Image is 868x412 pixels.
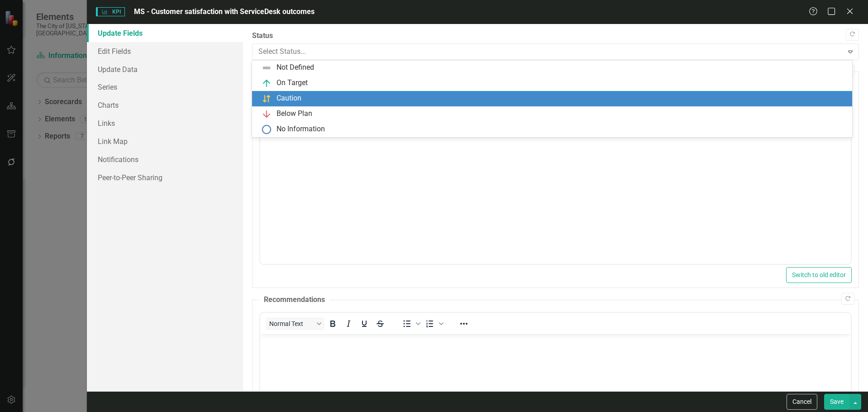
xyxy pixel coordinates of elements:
span: MS - Customer satisfaction with ServiceDesk outcomes [134,7,315,16]
button: Block Normal Text [266,317,324,330]
img: Caution [261,93,272,104]
a: Charts [87,96,243,114]
span: Normal Text [269,320,314,327]
iframe: Rich Text Area [260,106,851,264]
button: Cancel [787,394,817,410]
button: Bold [325,317,340,330]
img: On Target [261,78,272,89]
a: Links [87,114,243,132]
button: Underline [357,317,372,330]
a: Update Fields [87,24,243,42]
a: Update Data [87,60,243,78]
img: Not Defined [261,62,272,73]
button: Italic [341,317,356,330]
div: Caution [277,93,301,104]
a: Series [87,78,243,96]
a: Edit Fields [87,42,243,60]
div: Bullet list [399,317,422,330]
div: No Information [277,124,325,134]
button: Save [824,394,849,410]
span: KPI [96,7,125,16]
img: No Information [261,124,272,135]
a: Link Map [87,132,243,150]
div: Below Plan [277,109,312,119]
label: Status [252,31,859,41]
a: Peer-to-Peer Sharing [87,168,243,187]
legend: Recommendations [259,295,329,305]
button: Strikethrough [372,317,388,330]
img: Below Plan [261,109,272,120]
div: On Target [277,78,308,88]
div: Numbered list [422,317,445,330]
button: Reveal or hide additional toolbar items [456,317,472,330]
a: Notifications [87,150,243,168]
button: Switch to old editor [786,267,852,283]
div: Not Defined [277,62,314,73]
